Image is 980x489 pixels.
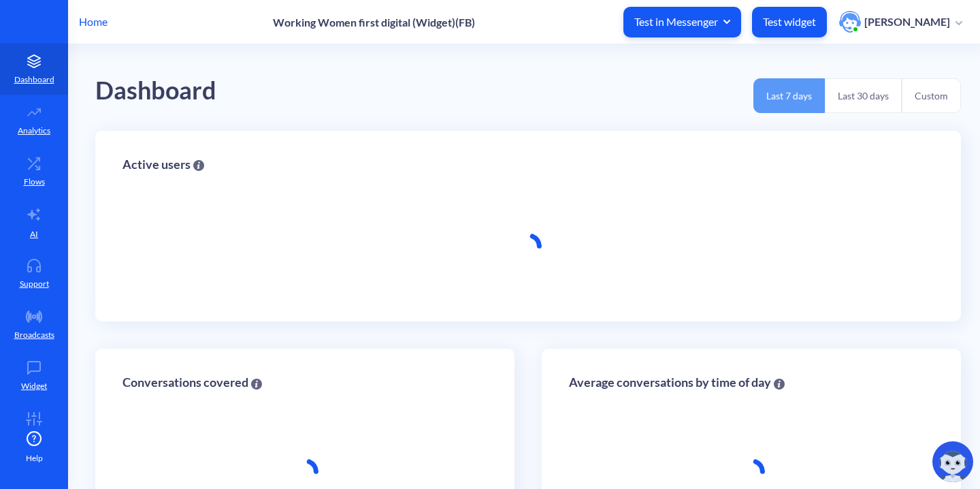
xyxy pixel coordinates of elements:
p: AI [30,228,38,240]
img: user photo [839,11,861,33]
p: Flows [24,176,45,188]
p: [PERSON_NAME] [864,14,950,29]
button: Test widget [752,7,827,37]
p: Analytics [18,125,50,137]
div: Conversations covered [122,376,262,389]
p: Test widget [763,15,816,29]
img: copilot-icon.svg [932,441,973,482]
button: Last 30 days [825,78,902,113]
button: Last 7 days [753,78,825,113]
span: Help [26,452,43,464]
p: Dashboard [14,74,54,86]
p: Widget [21,380,47,392]
div: Active users [122,158,204,171]
button: Custom [902,78,961,113]
div: Dashboard [95,72,216,110]
span: Test in Messenger [634,14,730,29]
div: Average conversations by time of day [569,376,785,389]
button: Test in Messenger [623,7,741,37]
p: Working Women first digital (Widget)(FB) [273,16,475,29]
p: Home [79,14,108,30]
p: Support [20,278,49,290]
p: Broadcasts [14,329,54,341]
button: user photo[PERSON_NAME] [832,10,969,34]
